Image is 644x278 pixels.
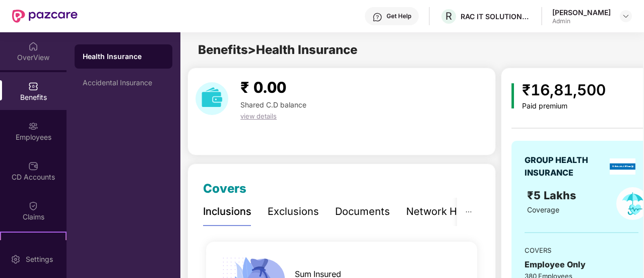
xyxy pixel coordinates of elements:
[525,154,606,179] div: GROUP HEALTH INSURANCE
[522,78,606,102] div: ₹16,81,500
[387,12,411,20] div: Get Help
[527,205,559,214] span: Coverage
[240,100,306,109] span: Shared C.D balance
[198,42,357,57] span: Benefits > Health Insurance
[335,204,390,219] div: Documents
[445,10,452,22] span: R
[83,79,164,87] div: Accidental Insurance
[552,17,611,25] div: Admin
[240,78,286,96] span: ₹ 0.00
[406,204,494,219] div: Network Hospitals
[525,245,638,255] div: COVERS
[28,41,38,51] img: svg+xml;base64,PHN2ZyBpZD0iSG9tZSIgeG1sbnM9Imh0dHA6Ly93d3cudzMub3JnLzIwMDAvc3ZnIiB3aWR0aD0iMjAiIG...
[240,112,277,120] span: view details
[28,81,38,91] img: svg+xml;base64,PHN2ZyBpZD0iQmVuZWZpdHMiIHhtbG5zPSJodHRwOi8vd3d3LnczLm9yZy8yMDAwL3N2ZyIgd2lkdGg9Ij...
[11,254,21,264] img: svg+xml;base64,PHN2ZyBpZD0iU2V0dGluZy0yMHgyMCIgeG1sbnM9Imh0dHA6Ly93d3cudzMub3JnLzIwMDAvc3ZnIiB3aW...
[203,204,251,219] div: Inclusions
[622,12,630,20] img: svg+xml;base64,PHN2ZyBpZD0iRHJvcGRvd24tMzJ4MzIiIHhtbG5zPSJodHRwOi8vd3d3LnczLm9yZy8yMDAwL3N2ZyIgd2...
[522,102,606,110] div: Paid premium
[23,254,56,264] div: Settings
[525,258,638,271] div: Employee Only
[28,161,38,171] img: svg+xml;base64,PHN2ZyBpZD0iQ0RfQWNjb3VudHMiIGRhdGEtbmFtZT0iQ0QgQWNjb3VudHMiIHhtbG5zPSJodHRwOi8vd3...
[28,121,38,131] img: svg+xml;base64,PHN2ZyBpZD0iRW1wbG95ZWVzIiB4bWxucz0iaHR0cDovL3d3dy53My5vcmcvMjAwMC9zdmciIHdpZHRoPS...
[372,12,382,22] img: svg+xml;base64,PHN2ZyBpZD0iSGVscC0zMngzMiIgeG1sbnM9Imh0dHA6Ly93d3cudzMub3JnLzIwMDAvc3ZnIiB3aWR0aD...
[552,8,611,17] div: [PERSON_NAME]
[511,83,514,108] img: icon
[527,189,579,202] span: ₹5 Lakhs
[268,204,319,219] div: Exclusions
[465,208,472,215] span: ellipsis
[457,198,480,226] button: ellipsis
[83,51,164,62] div: Health Insurance
[203,181,246,196] span: Covers
[610,158,635,175] img: insurerLogo
[12,10,78,23] img: New Pazcare Logo
[461,12,531,21] div: RAC IT SOLUTIONS PRIVATE LIMITED
[28,201,38,211] img: svg+xml;base64,PHN2ZyBpZD0iQ2xhaW0iIHhtbG5zPSJodHRwOi8vd3d3LnczLm9yZy8yMDAwL3N2ZyIgd2lkdGg9IjIwIi...
[196,82,228,115] img: download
